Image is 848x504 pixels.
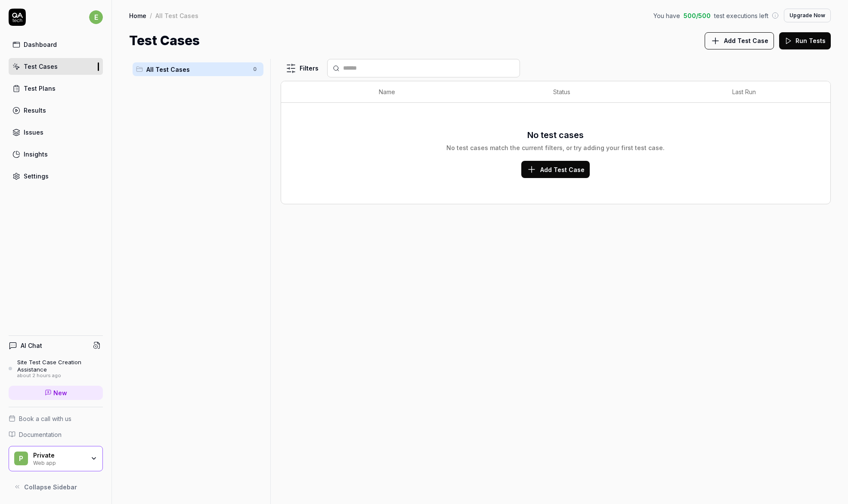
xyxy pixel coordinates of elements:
a: Issues [9,124,103,141]
span: Documentation [19,430,62,439]
span: Book a call with us [19,414,71,423]
a: Site Test Case Creation Assistanceabout 2 hours ago [9,359,103,378]
span: test executions left [714,11,768,20]
span: Collapse Sidebar [24,482,77,492]
button: Upgrade Now [784,9,831,22]
span: Add Test Case [540,165,585,174]
span: All Test Cases [146,65,248,74]
div: No test cases match the current filters, or try adding your first test case. [446,143,665,152]
a: Test Cases [9,58,103,75]
a: Results [9,102,103,119]
div: Results [24,106,46,115]
div: Test Cases [24,62,58,71]
button: Filters [281,60,324,77]
th: Last Run [724,81,813,103]
button: Collapse Sidebar [9,478,103,495]
div: Web app [33,459,85,466]
h4: AI Chat [21,341,42,350]
a: Documentation [9,430,103,439]
th: Status [545,81,724,103]
div: Private [33,452,85,459]
span: Add Test Case [724,36,768,45]
button: e [89,9,103,26]
span: New [53,388,67,397]
a: Insights [9,146,103,163]
div: about 2 hours ago [17,373,103,379]
h1: Test Cases [129,31,200,50]
button: Run Tests [779,32,831,49]
div: Test Plans [24,84,56,93]
a: Settings [9,168,103,184]
div: Dashboard [24,40,57,49]
th: Name [370,81,545,103]
button: Add Test Case [705,32,774,49]
span: You have [653,11,680,20]
button: Add Test Case [521,161,590,178]
a: Book a call with us [9,414,103,423]
div: / [150,11,152,20]
span: 500 / 500 [684,11,711,20]
a: Dashboard [9,36,103,53]
div: Issues [24,128,43,137]
button: PPrivateWeb app [9,446,103,472]
div: Site Test Case Creation Assistance [17,359,103,373]
span: 0 [250,64,260,74]
a: Test Plans [9,80,103,97]
span: e [89,10,103,24]
h3: No test cases [527,129,584,141]
a: Home [129,11,146,20]
a: New [9,386,103,400]
span: P [14,452,28,465]
div: All Test Cases [155,11,198,20]
div: Insights [24,150,48,159]
div: Settings [24,172,49,181]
